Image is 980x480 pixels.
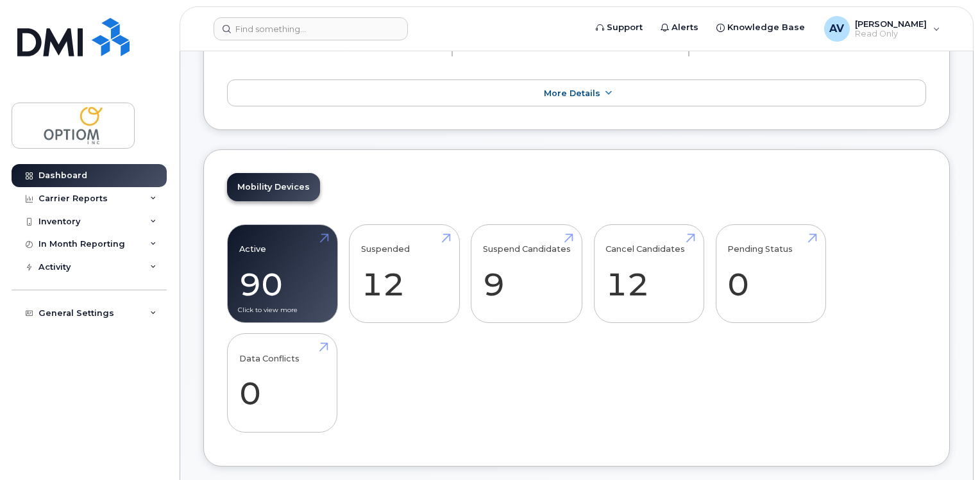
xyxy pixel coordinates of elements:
[727,21,805,34] span: Knowledge Base
[214,17,408,40] input: Find something...
[605,231,692,316] a: Cancel Candidates 12
[652,15,707,40] a: Alerts
[727,231,814,316] a: Pending Status 0
[239,231,326,316] a: Active 90
[587,15,652,40] a: Support
[672,21,698,34] span: Alerts
[227,173,320,201] a: Mobility Devices
[855,29,927,39] span: Read Only
[855,19,927,29] span: [PERSON_NAME]
[815,16,949,42] div: Arie Valtstar
[239,341,326,426] a: Data Conflicts 0
[707,15,814,40] a: Knowledge Base
[829,21,844,37] span: AV
[361,231,448,316] a: Suspended 12
[607,21,643,34] span: Support
[544,88,600,98] span: More Details
[483,231,571,316] a: Suspend Candidates 9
